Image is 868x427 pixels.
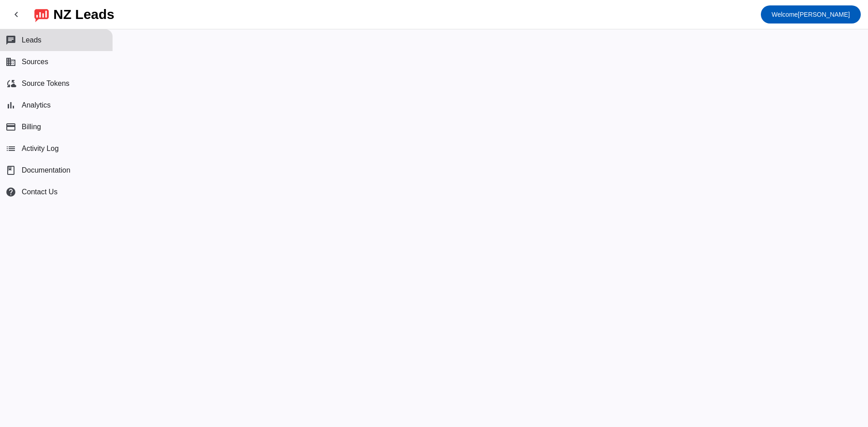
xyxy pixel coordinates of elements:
span: book [5,165,16,176]
div: NZ Leads [53,8,114,21]
mat-icon: list [5,143,16,154]
button: Welcome[PERSON_NAME] [761,5,861,23]
mat-icon: chevron_left [11,9,22,20]
mat-icon: bar_chart [5,100,16,111]
span: [PERSON_NAME] [772,8,850,21]
span: Billing [22,123,41,131]
span: Source Tokens [22,80,70,88]
mat-icon: chat [5,35,16,46]
mat-icon: cloud_sync [5,78,16,89]
span: Analytics [22,101,51,109]
span: Leads [22,36,42,44]
mat-icon: payment [5,122,16,132]
span: Sources [22,58,48,66]
span: Welcome [772,11,798,18]
span: Activity Log [22,145,59,153]
span: Documentation [22,166,71,174]
span: Contact Us [22,188,57,196]
img: logo [34,7,49,22]
mat-icon: help [5,187,16,197]
mat-icon: business [5,56,16,67]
